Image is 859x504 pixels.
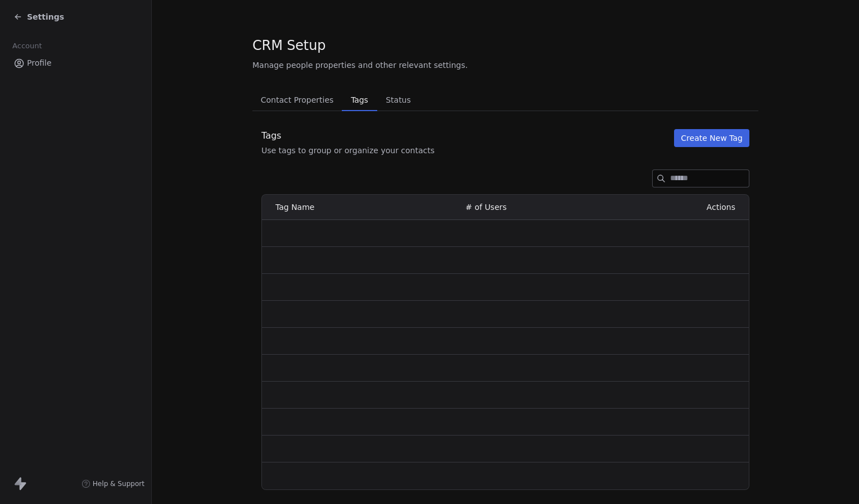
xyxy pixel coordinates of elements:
[9,54,142,72] a: Profile
[275,203,314,212] span: Tag Name
[13,11,64,22] a: Settings
[27,57,52,69] span: Profile
[27,11,64,22] span: Settings
[7,38,47,54] span: Account
[465,203,507,212] span: # of Users
[256,92,338,108] span: Contact Properties
[82,479,144,488] a: Help & Support
[346,92,372,108] span: Tags
[674,129,749,147] button: Create New Tag
[707,201,735,213] span: Actions
[261,129,435,143] div: Tags
[93,479,144,488] span: Help & Support
[381,92,415,108] span: Status
[252,37,325,54] span: CRM Setup
[261,145,435,156] div: Use tags to group or organize your contacts
[252,59,468,71] span: Manage people properties and other relevant settings.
